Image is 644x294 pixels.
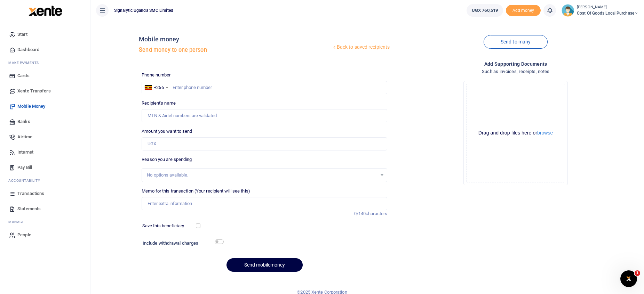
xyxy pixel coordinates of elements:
li: Toup your wallet [506,5,541,16]
label: Save this beneficiary [142,222,184,229]
a: Airtime [6,129,85,145]
span: 0/140 [354,211,366,216]
span: Xente Transfers [17,88,51,95]
span: Cards [17,72,30,79]
label: Amount you want to send [142,128,192,135]
button: browse [537,130,553,135]
span: Dashboard [17,46,39,53]
input: Enter extra information [142,197,387,210]
label: Phone number [142,72,170,79]
a: profile-user [PERSON_NAME] Cost of Goods Local Purchase [562,4,638,17]
label: Reason you are spending [142,156,192,163]
span: Pay Bill [17,164,32,171]
span: Internet [17,149,33,156]
h6: Include withdrawal charges [143,240,221,246]
span: Signalytic Uganda SMC Limited [111,7,176,14]
input: MTN & Airtel numbers are validated [142,109,387,122]
span: Airtime [17,133,32,140]
a: Pay Bill [6,160,85,175]
span: characters [366,211,387,216]
span: countability [14,179,40,182]
li: Ac [6,175,85,186]
input: UGX [142,137,387,150]
a: Dashboard [6,42,85,57]
small: [PERSON_NAME] [577,5,638,10]
a: Start [6,27,85,42]
span: Banks [17,118,30,125]
input: Enter phone number [142,81,387,94]
span: Transactions [17,190,44,197]
iframe: Intercom live chat [620,270,637,287]
a: UGX 760,519 [467,4,503,17]
a: Statements [6,201,85,217]
span: Cost of Goods Local Purchase [577,10,638,16]
a: Xente Transfers [6,83,85,99]
h5: Send money to one person [139,47,331,54]
li: M [6,57,85,68]
a: Add money [506,7,541,13]
h4: Mobile money [139,35,331,43]
div: Uganda: +256 [142,81,170,94]
span: Add money [506,5,541,16]
a: People [6,227,85,243]
a: logo-small logo-large logo-large [28,8,62,13]
button: Send mobilemoney [226,258,303,272]
li: Wallet ballance [464,4,506,17]
span: Start [17,31,27,38]
span: ake Payments [12,61,39,65]
a: Back to saved recipients [332,41,390,54]
span: anage [12,220,25,224]
li: M [6,217,85,227]
a: Mobile Money [6,99,85,114]
a: Cards [6,68,85,83]
h4: Add supporting Documents [393,60,638,68]
label: Recipient's name [142,100,176,107]
div: +256 [154,84,164,91]
span: Mobile Money [17,103,45,110]
span: People [17,231,31,238]
a: Internet [6,145,85,160]
div: File Uploader [463,81,568,185]
a: Banks [6,114,85,129]
span: 1 [635,270,640,276]
a: Transactions [6,186,85,201]
img: logo-large [29,6,62,16]
div: Drag and drop files here or [467,130,565,136]
span: UGX 760,519 [472,7,498,14]
h4: Such as invoices, receipts, notes [393,68,638,75]
span: Statements [17,205,41,212]
div: No options available. [147,172,377,179]
label: Memo for this transaction (Your recipient will see this) [142,188,250,195]
img: profile-user [562,4,574,17]
a: Send to many [484,35,548,49]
